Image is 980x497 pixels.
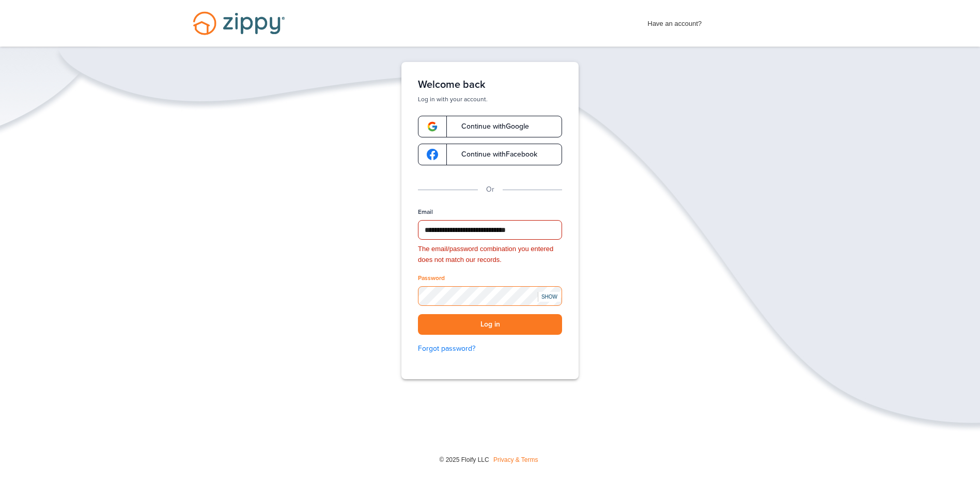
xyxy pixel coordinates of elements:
[648,13,702,29] span: Have an account?
[451,123,529,130] span: Continue with Google
[439,456,489,463] span: © 2025 Floify LLC
[427,121,438,132] img: google-logo
[418,208,433,216] label: Email
[418,220,562,240] input: Email
[418,95,562,103] p: Log in with your account.
[418,314,562,335] button: Log in
[418,286,562,306] input: Password
[427,149,438,160] img: google-logo
[486,184,494,195] p: Or
[418,343,562,354] a: Forgot password?
[493,456,538,463] a: Privacy & Terms
[418,244,562,266] div: The email/password combination you entered does not match our records.
[418,274,445,283] label: Password
[418,144,562,165] a: google-logoContinue withFacebook
[451,151,537,158] span: Continue with Facebook
[418,79,562,91] h1: Welcome back
[418,116,562,137] a: google-logoContinue withGoogle
[538,292,561,302] div: SHOW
